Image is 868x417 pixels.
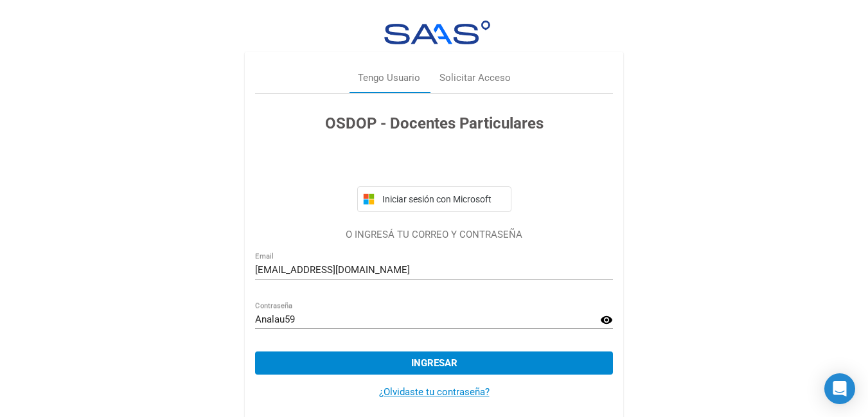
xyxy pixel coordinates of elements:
div: Tengo Usuario [358,71,420,85]
p: O INGRESÁ TU CORREO Y CONTRASEÑA [255,227,613,242]
button: Iniciar sesión con Microsoft [357,186,511,212]
mat-icon: visibility [600,312,613,328]
span: Iniciar sesión con Microsoft [380,194,506,204]
h3: OSDOP - Docentes Particulares [255,112,613,135]
div: Solicitar Acceso [439,71,511,85]
iframe: Botón Iniciar sesión con Google [351,149,518,177]
span: Ingresar [411,357,457,369]
button: Ingresar [255,351,613,375]
div: Open Intercom Messenger [824,373,855,404]
a: ¿Olvidaste tu contraseña? [379,386,490,398]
